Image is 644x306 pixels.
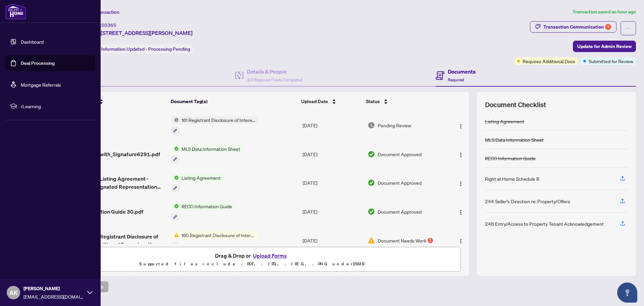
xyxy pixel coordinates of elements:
[455,235,466,246] button: Logo
[171,116,258,134] button: Status Icon161 Registrant Disclosure of Interest - Disposition ofProperty
[66,175,166,191] span: Ontario 272 - Listing Agreement - Landlord Designated Representation Agreement Authority to Offer...
[66,150,160,158] span: Member_Full_with_Signature6291.pdf
[523,57,575,65] span: Requires Additional Docs
[21,82,61,88] a: Mortgage Referrals
[617,282,637,303] button: Open asap
[171,174,223,192] button: Status IconListing Agreement
[179,174,223,181] span: Listing Agreement
[458,152,464,158] img: Logo
[485,175,539,182] div: Right at Home Schedule B
[168,92,299,111] th: Document Tag(s)
[171,203,179,210] img: Status Icon
[300,140,365,169] td: [DATE]
[485,220,604,227] div: 248 Entry/Access to Property Tenant Acknowledgement
[363,92,444,111] th: Status
[485,155,536,162] div: RECO Information Guide
[21,60,55,66] a: Deal Processing
[179,145,243,152] span: MLS Data Information Sheet
[530,21,616,33] button: Transaction Communication1
[23,293,84,300] span: [EMAIL_ADDRESS][DOMAIN_NAME]
[83,29,193,37] span: Upper-[STREET_ADDRESS][PERSON_NAME]
[378,150,422,158] span: Document Approved
[9,288,18,297] span: AK
[179,203,235,210] span: RECO Information Guide
[485,136,544,143] div: MLS Data Information Sheet
[215,251,289,260] span: Drag & Drop or
[368,208,375,215] img: Document Status
[251,251,289,260] button: Upload Forms
[84,9,119,15] span: View Transaction
[179,116,258,124] span: 161 Registrant Disclosure of Interest - Disposition ofProperty
[458,124,464,129] img: Logo
[101,22,116,28] span: 50365
[63,92,168,111] th: (5) File Name
[458,238,464,244] img: Logo
[43,247,461,272] span: Drag & Drop orUpload FormsSupported files include .PDF, .JPG, .JPEG, .PNG under25MB
[485,198,570,205] div: 244 Seller’s Direction re: Property/Offers
[378,179,422,186] span: Document Approved
[171,145,179,152] img: Status Icon
[300,169,365,198] td: [DATE]
[573,41,636,52] button: Update for Admin Review
[5,3,26,19] img: logo
[300,226,365,255] td: [DATE]
[626,26,631,31] span: ellipsis
[300,197,365,226] td: [DATE]
[378,208,422,215] span: Document Approved
[171,203,235,221] button: Status IconRECO Information Guide
[448,68,476,76] h4: Documents
[485,100,546,110] span: Document Checklist
[300,111,365,140] td: [DATE]
[301,98,328,105] span: Upload Date
[171,231,179,239] img: Status Icon
[605,24,611,30] div: 1
[23,285,84,292] span: [PERSON_NAME]
[368,237,375,244] img: Document Status
[455,149,466,160] button: Logo
[101,46,190,52] span: Information Updated - Processing Pending
[171,145,243,163] button: Status IconMLS Data Information Sheet
[458,181,464,186] img: Logo
[368,150,375,158] img: Document Status
[378,122,411,129] span: Pending Review
[366,98,380,105] span: Status
[455,177,466,188] button: Logo
[455,120,466,131] button: Logo
[573,8,636,16] article: Transaction saved an hour ago
[577,41,632,52] span: Update for Admin Review
[21,102,91,110] span: rLearning
[171,174,179,181] img: Status Icon
[171,231,258,250] button: Status Icon160 Registrant Disclosure of Interest - Acquisition ofProperty
[368,179,375,186] img: Document Status
[543,21,611,32] div: Transaction Communication
[428,238,433,243] div: 1
[299,92,363,111] th: Upload Date
[458,210,464,215] img: Logo
[247,68,303,76] h4: Details & People
[66,208,143,216] span: RECO Information Guide 30.pdf
[368,122,375,129] img: Document Status
[448,77,464,82] span: Required
[171,116,179,124] img: Status Icon
[455,206,466,217] button: Logo
[47,260,457,268] p: Supported files include .PDF, .JPG, .JPEG, .PNG under 25 MB
[485,118,524,125] div: Listing Agreement
[589,57,633,65] span: Submitted for Review
[83,44,193,53] div: Status:
[66,232,166,249] span: Ontario 160 - Registrant Disclosure of Interest Acquisition of Property.pdf
[179,231,258,239] span: 160 Registrant Disclosure of Interest - Acquisition ofProperty
[21,39,44,45] a: Dashboard
[247,77,303,82] span: 3/3 Required Fields Completed
[378,237,426,244] span: Document Needs Work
